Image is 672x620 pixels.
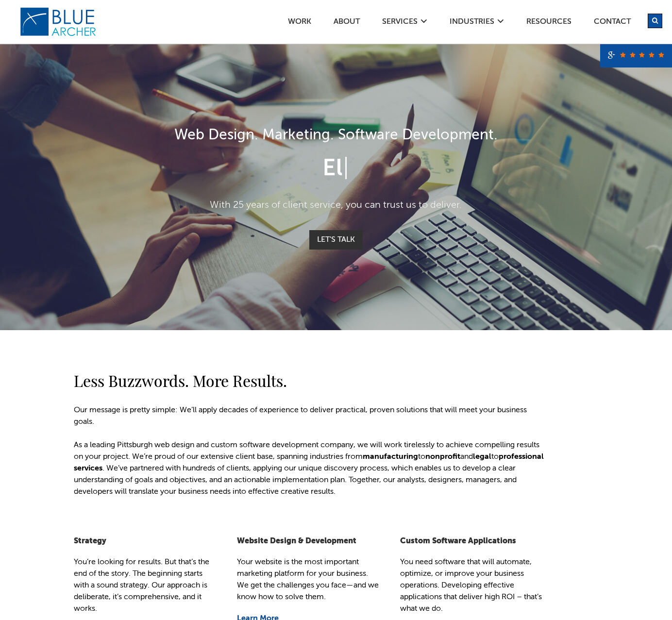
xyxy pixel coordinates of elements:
h2: Less Buzzwords. More Results. [74,369,544,392]
a: Work [287,18,312,28]
a: manufacturing [363,453,418,461]
a: SERVICES [382,18,418,28]
a: Contact [593,18,631,28]
p: You’re looking for results. But that’s the end of the story. The beginning starts with a sound st... [74,556,218,615]
a: ABOUT [333,18,360,28]
h5: Website Design & Development [237,536,381,547]
span: El [322,157,343,181]
a: Resources [526,18,572,28]
span: | [343,157,349,181]
h1: Web Design. Marketing. Software Development. [74,125,598,147]
img: Blue Archer Logo [19,7,97,37]
p: As a leading Pittsburgh web design and custom software development company, we will work tireless... [74,439,544,498]
p: You need software that will automate, optimize, or improve your business operations. Developing e... [400,556,544,615]
a: nonprofit [425,453,460,461]
h5: Custom Software Applications [400,536,544,547]
a: Industries [449,18,495,28]
a: legal [473,453,491,461]
h5: Strategy [74,536,218,547]
p: With 25 years of client service, you can trust us to deliver. [74,198,598,213]
p: Our message is pretty simple: We’ll apply decades of experience to deliver practical, proven solu... [74,404,544,428]
a: Let's Talk [309,230,363,250]
p: Your website is the most important marketing platform for your business. We get the challenges yo... [237,556,381,603]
